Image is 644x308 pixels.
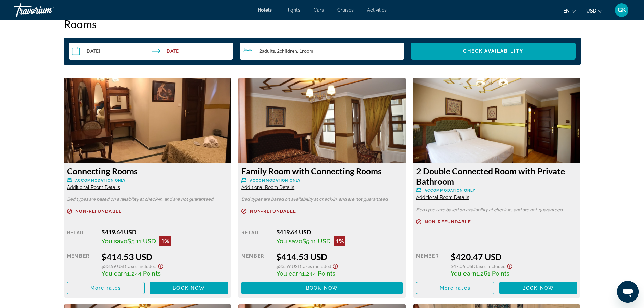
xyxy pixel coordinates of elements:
button: Travelers: 2 adults, 2 children [240,43,404,60]
span: Book now [173,285,205,291]
span: 2 [259,48,275,54]
p: Bed types are based on availability at check-in, and are not guaranteed. [67,197,228,202]
div: Member [241,252,271,277]
div: Retail [241,228,271,246]
span: Book now [522,285,554,291]
a: Travorium [14,1,81,19]
span: Children [280,48,297,54]
span: Adults [262,48,275,54]
span: Additional Room Details [67,185,120,190]
a: Flights [285,7,300,13]
span: , 2 [275,48,297,54]
span: More rates [90,285,121,291]
button: User Menu [613,3,630,17]
a: Activities [367,7,387,13]
span: 1,261 Points [476,270,509,277]
span: 1,244 Points [127,270,161,277]
button: Book now [150,282,228,294]
button: Check-in date: Oct 12, 2025 Check-out date: Oct 16, 2025 [69,43,233,60]
span: More rates [440,285,471,291]
span: Non-refundable [425,220,471,224]
span: en [563,8,570,14]
h3: Family Room with Connecting Rooms [241,166,403,176]
button: Book now [499,282,577,294]
span: Room [302,48,313,54]
button: Book now [241,282,403,294]
h2: Rooms [64,17,581,31]
div: 1% [159,236,171,246]
div: Member [67,252,96,277]
button: Change currency [586,6,603,16]
span: Taxes included [476,263,506,269]
button: Check Availability [411,43,576,60]
span: $33.59 USD [276,263,301,269]
span: Accommodation Only [250,178,301,183]
div: $419.64 USD [101,228,228,236]
div: $414.53 USD [101,252,228,262]
div: Retail [67,228,96,246]
span: 1,244 Points [302,270,335,277]
button: Show Taxes and Fees disclaimer [157,262,165,269]
img: b9d3a0e9-91f2-4932-aaa5-5b9917ec376b.jpeg [413,78,581,163]
h3: Connecting Rooms [67,166,228,176]
span: You earn [276,270,302,277]
h3: 2 Double Connected Room with Private Bathroom [416,166,577,186]
button: More rates [416,282,494,294]
span: Taxes included [126,263,157,269]
a: Cars [314,7,324,13]
span: $5.11 USD [302,238,331,245]
span: You save [101,238,127,245]
p: Bed types are based on availability at check-in, and are not guaranteed. [416,208,577,212]
span: Book now [306,285,338,291]
button: More rates [67,282,145,294]
a: Cruises [337,7,354,13]
div: $414.53 USD [276,252,403,262]
button: Show Taxes and Fees disclaimer [331,262,339,269]
img: c39bfcb1-c822-49b2-8171-7aa11108c509.jpeg [238,78,406,163]
span: Accommodation Only [425,188,475,193]
span: Additional Room Details [241,185,294,190]
span: Check Availability [463,48,523,54]
span: Non-refundable [250,209,296,213]
a: Hotels [258,7,272,13]
span: Non-refundable [75,209,122,213]
span: GK [618,7,626,14]
span: Additional Room Details [416,195,469,200]
span: $47.06 USD [451,263,476,269]
div: $420.47 USD [451,252,577,262]
span: Accommodation Only [75,178,126,183]
div: 1% [334,236,345,246]
span: You save [276,238,302,245]
div: $419.64 USD [276,228,403,236]
span: You earn [451,270,476,277]
iframe: Кнопка запуска окна обмена сообщениями [617,281,639,303]
span: , 1 [297,48,313,54]
img: a1ab0b95-eff6-4329-b98a-d4fa6488f0e1.jpeg [64,78,232,163]
span: $33.59 USD [101,263,126,269]
span: You earn [101,270,127,277]
p: Bed types are based on availability at check-in, and are not guaranteed. [241,197,403,202]
button: Change language [563,6,576,16]
span: USD [586,8,596,14]
div: Member [416,252,446,277]
span: $5.11 USD [127,238,156,245]
div: Search widget [69,43,576,60]
button: Show Taxes and Fees disclaimer [506,262,514,269]
span: Taxes included [301,263,331,269]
